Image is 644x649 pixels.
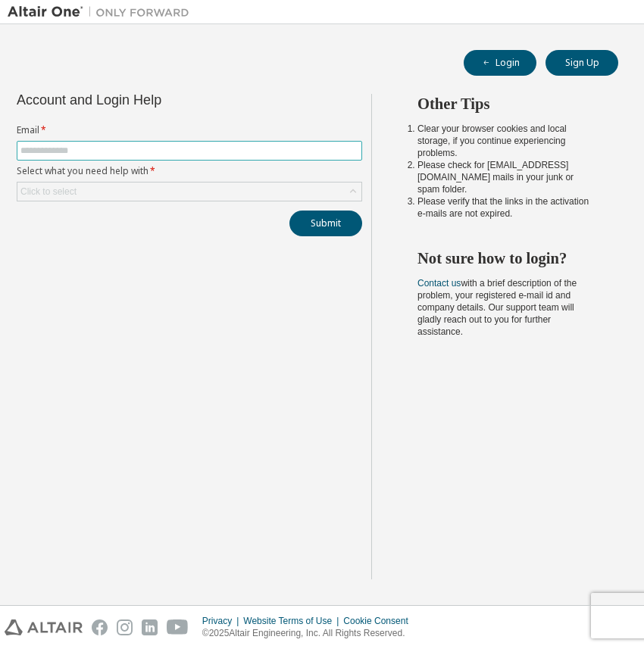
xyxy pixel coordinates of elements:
[464,50,536,76] button: Login
[243,615,343,627] div: Website Terms of Use
[417,159,591,195] li: Please check for [EMAIL_ADDRESS][DOMAIN_NAME] mails in your junk or spam folder.
[343,615,417,627] div: Cookie Consent
[92,619,108,635] img: facebook.svg
[17,183,361,201] div: Click to select
[289,211,362,236] button: Submit
[17,165,362,177] label: Select what you need help with
[5,619,83,635] img: altair_logo.svg
[8,5,197,20] img: Altair One
[417,123,591,159] li: Clear your browser cookies and local storage, if you continue experiencing problems.
[417,248,591,268] h2: Not sure how to login?
[417,94,591,114] h2: Other Tips
[142,619,158,635] img: linkedin.svg
[167,619,189,635] img: youtube.svg
[202,615,243,627] div: Privacy
[417,278,577,337] span: with a brief description of the problem, your registered e-mail id and company details. Our suppo...
[202,627,417,640] p: © 2025 Altair Engineering, Inc. All Rights Reserved.
[17,94,293,106] div: Account and Login Help
[17,124,362,136] label: Email
[117,619,133,635] img: instagram.svg
[417,195,591,220] li: Please verify that the links in the activation e-mails are not expired.
[20,186,77,198] div: Click to select
[417,278,461,289] a: Contact us
[546,50,618,76] button: Sign Up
